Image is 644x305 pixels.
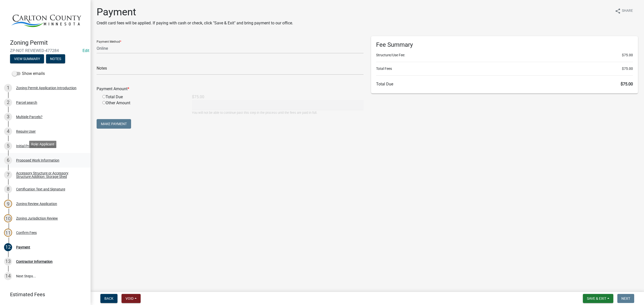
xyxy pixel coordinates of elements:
[16,217,58,220] div: Zoning Jurisdiction Review
[99,100,188,115] div: Other Amount
[622,8,633,14] span: Share
[99,94,188,100] div: Total Due
[16,187,65,191] div: Certification Text and Signature
[46,54,65,63] button: Notes
[4,127,12,135] div: 4
[4,258,12,266] div: 13
[4,272,12,280] div: 14
[97,119,131,129] button: Make Payment
[4,289,83,299] a: Estimated Fees
[621,296,630,300] span: Next
[4,98,12,107] div: 2
[4,200,12,208] div: 9
[29,141,56,148] div: Role: Applicant
[617,294,634,303] button: Next
[4,185,12,193] div: 8
[622,66,633,71] span: $75.00
[376,66,633,71] li: Total Fees
[83,48,89,53] wm-modal-confirm: Edit Application Number
[16,101,37,104] div: Parcel search
[615,8,621,14] i: share
[16,231,37,234] div: Confirm Fees
[4,243,12,251] div: 12
[12,71,45,77] label: Show emails
[16,144,56,148] div: Initial Project Information
[16,260,53,263] div: Contractor Information
[16,159,59,162] div: Proposed Work Information
[126,296,134,300] span: Void
[16,115,43,119] div: Multiple Parcels?
[122,294,141,303] button: Void
[93,86,367,92] div: Payment Amount
[10,54,44,63] button: View Summary
[104,296,113,300] span: Back
[10,57,44,61] wm-modal-confirm: Summary
[83,48,89,53] a: Edit
[16,202,57,206] div: Zoning Review Application
[376,82,633,86] h6: Total Due
[4,229,12,237] div: 11
[611,6,637,16] button: shareShare
[4,156,12,164] div: 6
[4,113,12,121] div: 3
[100,294,117,303] button: Back
[10,48,80,53] span: ZP-NOT REVIEWED-477284
[621,82,633,86] span: $75.00
[622,53,633,58] span: $75.00
[16,130,36,133] div: Require User
[16,171,83,178] div: Accessory Structure or Accessory Structure Addition: Storage Shed
[583,294,613,303] button: Save & Exit
[376,41,633,48] h6: Fee Summary
[587,296,606,300] span: Save & Exit
[376,53,633,58] li: Structure/Use Fee:
[46,57,65,61] wm-modal-confirm: Notes
[10,39,87,46] h4: Zoning Permit
[16,86,76,90] div: Zoning Permit Application Introduction
[97,20,293,26] p: Credit card fees will be applied. If paying with cash or check, click "Save & Exit" and bring pay...
[4,84,12,92] div: 1
[16,245,30,249] div: Payment
[97,6,293,18] h1: Payment
[4,171,12,179] div: 7
[4,214,12,222] div: 10
[4,142,12,150] div: 5
[10,5,83,34] img: Carlton County, Minnesota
